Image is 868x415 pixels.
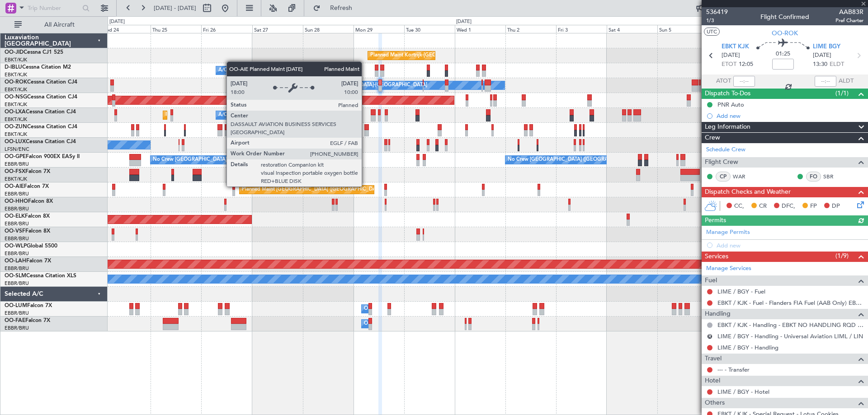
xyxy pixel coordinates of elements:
[823,173,844,181] a: SBR
[269,108,307,122] div: A/C Unavailable
[835,251,849,261] span: (1/9)
[722,60,736,69] span: ETOT
[717,101,744,108] div: PNR Auto
[364,317,425,331] div: Owner Melsbroek Air Base
[739,60,753,69] span: 12:05
[5,94,77,100] a: OO-NSGCessna Citation CJ4
[5,101,27,108] a: EBKT/KJK
[5,303,27,308] span: OO-LUM
[5,228,25,234] span: OO-VSF
[5,258,51,264] a: OO-LAHFalcon 7X
[5,273,26,279] span: OO-SLM
[5,303,52,308] a: OO-LUMFalcon 7X
[706,264,751,273] a: Manage Services
[505,25,556,33] div: Thu 2
[717,332,863,340] a: LIME / BGY - Handling - Universal Aviation LIML / LIN
[5,243,27,249] span: OO-WLP
[24,22,95,28] span: All Aircraft
[734,202,744,211] span: CC,
[705,133,720,143] span: Crew
[5,184,24,189] span: OO-AIE
[806,172,821,182] div: FO
[5,214,25,219] span: OO-ELK
[830,60,844,69] span: ELDT
[5,325,29,331] a: EBBR/BRU
[370,49,476,62] div: Planned Maint Kortrijk-[GEOGRAPHIC_DATA]
[813,60,827,69] span: 13:30
[760,12,809,22] div: Flight Confirmed
[5,154,26,159] span: OO-GPE
[705,122,750,132] span: Leg Information
[556,25,607,33] div: Fri 3
[5,243,57,249] a: OO-WLPGlobal 5500
[5,214,50,219] a: OO-ELKFalcon 8X
[354,25,404,33] div: Mon 29
[717,288,765,295] a: LIME / BGY - Fuel
[717,299,863,307] a: EBKT / KJK - Fuel - Flanders FIA Fuel (AAB Only) EBKT / KJK
[657,25,708,33] div: Sun 5
[722,42,749,51] span: EBKT KJK
[705,252,728,262] span: Services
[5,124,77,130] a: OO-ZUNCessna Citation CJ4
[813,42,840,51] span: LIME BGY
[456,18,472,26] div: [DATE]
[109,18,125,26] div: [DATE]
[5,94,27,100] span: OO-NSG
[5,228,50,234] a: OO-VSFFalcon 8X
[835,89,849,98] span: (1/1)
[322,5,360,11] span: Refresh
[154,4,196,12] span: [DATE] - [DATE]
[269,64,413,77] div: A/C Unavailable [GEOGRAPHIC_DATA]-[GEOGRAPHIC_DATA]
[722,51,740,60] span: [DATE]
[607,25,657,33] div: Sat 4
[5,184,49,189] a: OO-AIEFalcon 7X
[5,71,27,78] a: EBKT/KJK
[717,321,863,329] a: EBKT / KJK - Handling - EBKT NO HANDLING RQD FOR CJ
[303,25,354,33] div: Sun 28
[5,56,27,63] a: EBKT/KJK
[717,366,750,373] a: --- - Transfer
[10,18,98,32] button: All Aircraft
[218,108,387,122] div: A/C Unavailable [GEOGRAPHIC_DATA] ([GEOGRAPHIC_DATA] National)
[218,64,387,77] div: A/C Unavailable [GEOGRAPHIC_DATA] ([GEOGRAPHIC_DATA] National)
[5,146,29,153] a: LFSN/ENC
[813,51,831,60] span: [DATE]
[5,50,24,55] span: OO-JID
[5,50,63,55] a: OO-JIDCessna CJ1 525
[759,202,767,211] span: CR
[5,280,29,287] a: EBBR/BRU
[5,169,25,174] span: OO-FSX
[508,153,659,167] div: No Crew [GEOGRAPHIC_DATA] ([GEOGRAPHIC_DATA] National)
[5,199,28,204] span: OO-HHO
[5,139,26,145] span: OO-LUX
[705,187,791,197] span: Dispatch Checks and Weather
[5,205,29,212] a: EBBR/BRU
[5,169,50,174] a: OO-FSXFalcon 7X
[705,398,725,408] span: Others
[5,258,26,264] span: OO-LAH
[705,376,720,386] span: Hotel
[151,25,201,33] div: Thu 25
[5,124,27,130] span: OO-ZUN
[782,202,795,211] span: DFC,
[733,173,753,181] a: WAR
[716,172,731,182] div: CP
[153,153,304,167] div: No Crew [GEOGRAPHIC_DATA] ([GEOGRAPHIC_DATA] National)
[252,25,303,33] div: Sat 27
[5,79,77,85] a: OO-ROKCessna Citation CJ4
[100,25,151,33] div: Wed 24
[810,202,817,211] span: FP
[5,116,27,123] a: EBKT/KJK
[5,176,27,182] a: EBKT/KJK
[717,388,769,396] a: LIME / BGY - Hotel
[5,220,29,227] a: EBBR/BRU
[705,309,731,319] span: Handling
[5,318,50,323] a: OO-FAEFalcon 7X
[772,28,798,38] span: OO-ROK
[5,131,27,138] a: EBKT/KJK
[165,108,271,122] div: Planned Maint Kortrijk-[GEOGRAPHIC_DATA]
[364,302,425,316] div: Owner Melsbroek Air Base
[5,235,29,242] a: EBBR/BRU
[839,77,854,86] span: ALDT
[835,7,863,17] span: AAB83R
